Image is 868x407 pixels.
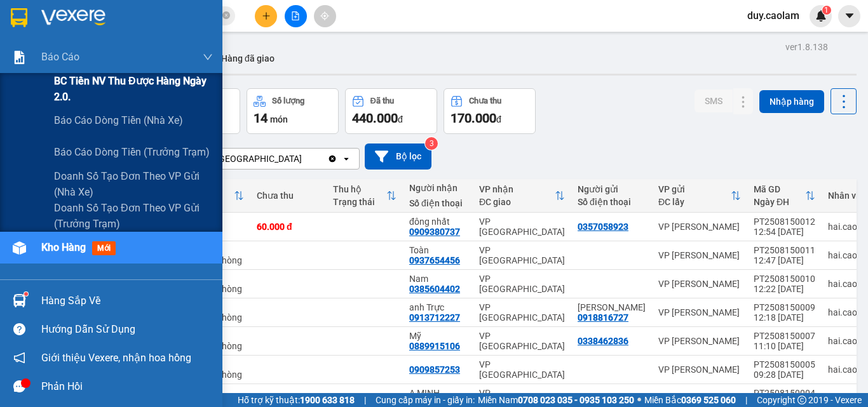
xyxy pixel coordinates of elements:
[754,359,815,370] div: PT2508150005
[211,43,285,74] button: Hàng đã giao
[247,88,339,134] button: Số lượng14món
[409,284,460,294] div: 0385604402
[681,395,736,405] strong: 0369 525 060
[409,227,460,237] div: 0909380737
[409,245,466,255] div: Toàn
[345,88,437,134] button: Đã thu440.000đ
[13,294,26,307] img: warehouse-icon
[409,331,466,341] div: Mỹ
[797,396,806,404] span: copyright
[13,352,25,364] span: notification
[409,364,460,375] div: 0909857253
[479,217,565,237] div: VP [GEOGRAPHIC_DATA]
[409,255,460,265] div: 0937654456
[41,291,213,310] div: Hàng sắp về
[747,179,822,213] th: Toggle SortBy
[54,112,183,128] span: Báo cáo dòng tiền (nhà xe)
[314,5,336,27] button: aim
[13,323,25,335] span: question-circle
[13,51,26,64] img: solution-icon
[300,395,355,405] strong: 1900 633 818
[107,48,175,58] b: [DOMAIN_NAME]
[254,110,268,126] span: 14
[644,393,736,407] span: Miền Bắc
[479,197,555,207] div: ĐC giao
[759,90,824,113] button: Nhập hàng
[658,197,731,207] div: ĐC lấy
[785,40,828,54] div: ver 1.8.138
[754,331,815,341] div: PT2508150007
[333,184,386,194] div: Thu hộ
[658,184,731,194] div: VP gửi
[479,184,555,194] div: VP nhận
[203,152,302,165] div: VP [GEOGRAPHIC_DATA]
[695,90,733,112] button: SMS
[16,82,72,142] b: [PERSON_NAME]
[652,179,747,213] th: Toggle SortBy
[272,97,304,105] div: Số lượng
[203,52,213,62] span: down
[376,393,475,407] span: Cung cấp máy in - giấy in:
[320,11,329,20] span: aim
[754,274,815,284] div: PT2508150010
[409,183,466,193] div: Người nhận
[409,217,466,227] div: đông nhất
[737,8,810,23] span: duy.caolam
[479,274,565,294] div: VP [GEOGRAPHIC_DATA]
[754,370,815,380] div: 09:28 [DATE]
[479,245,565,265] div: VP [GEOGRAPHIC_DATA]
[754,217,815,227] div: PT2508150012
[754,302,815,312] div: PT2508150009
[754,341,815,351] div: 11:10 [DATE]
[838,5,860,27] button: caret-down
[469,97,501,105] div: Chưa thu
[518,395,634,405] strong: 0708 023 035 - 0935 103 250
[41,49,79,65] span: Báo cáo
[54,200,213,232] span: Doanh số tạo đơn theo VP gửi (trưởng trạm)
[11,8,27,27] img: logo-vxr
[754,312,815,323] div: 12:18 [DATE]
[578,302,646,312] div: Hạt Ngọc
[578,312,628,323] div: 0918816727
[303,152,304,165] input: Selected VP Sài Gòn.
[658,393,741,403] div: VP [PERSON_NAME]
[658,336,741,346] div: VP [PERSON_NAME]
[107,60,175,76] li: (c) 2017
[409,274,466,284] div: Nam
[54,144,210,160] span: Báo cáo dòng tiền (trưởng trạm)
[13,380,25,392] span: message
[451,110,496,126] span: 170.000
[41,377,213,396] div: Phản hồi
[479,331,565,351] div: VP [GEOGRAPHIC_DATA]
[409,312,460,323] div: 0913712227
[341,154,351,164] svg: open
[815,10,827,22] img: icon-new-feature
[398,114,403,124] span: đ
[409,198,466,208] div: Số điện thoại
[658,250,741,260] div: VP [PERSON_NAME]
[291,11,300,20] span: file-add
[285,5,307,27] button: file-add
[54,168,213,200] span: Doanh số tạo đơn theo VP gửi (nhà xe)
[745,393,747,407] span: |
[478,393,634,407] span: Miền Nam
[13,241,26,255] img: warehouse-icon
[364,393,366,407] span: |
[409,302,466,312] div: anh Trực
[658,222,741,232] div: VP [PERSON_NAME]
[754,284,815,294] div: 12:22 [DATE]
[754,184,805,194] div: Mã GD
[222,11,230,19] span: close-circle
[658,279,741,289] div: VP [PERSON_NAME]
[754,255,815,265] div: 12:47 [DATE]
[327,154,337,164] svg: Clear value
[333,197,386,207] div: Trạng thái
[754,227,815,237] div: 12:54 [DATE]
[409,341,460,351] div: 0889915106
[365,143,431,170] button: Bộ lọc
[479,302,565,323] div: VP [GEOGRAPHIC_DATA]
[658,307,741,317] div: VP [PERSON_NAME]
[238,393,355,407] span: Hỗ trợ kỹ thuật:
[479,359,565,380] div: VP [GEOGRAPHIC_DATA]
[754,197,805,207] div: Ngày ĐH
